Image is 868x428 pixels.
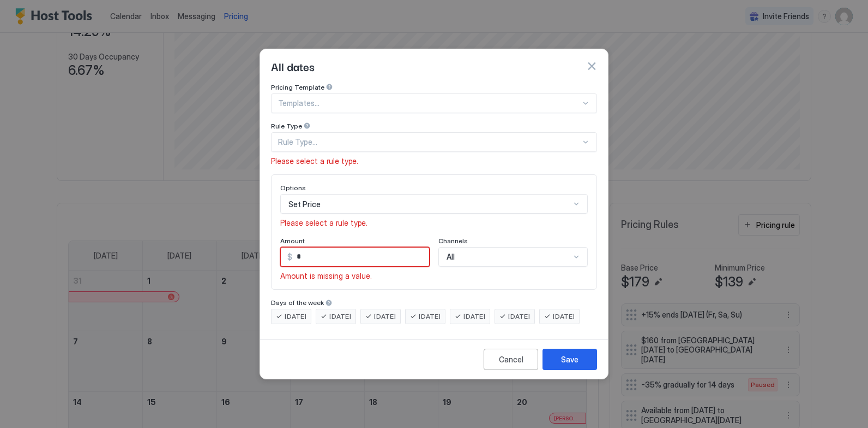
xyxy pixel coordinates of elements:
span: All dates [271,58,315,74]
span: $ [287,252,292,262]
span: Channels [438,237,468,245]
span: Rule Type [271,122,302,130]
span: Options [280,184,306,192]
span: [DATE] [508,312,530,321]
span: [DATE] [329,312,351,321]
div: Cancel [499,354,523,365]
iframe: Intercom live chat [11,391,37,417]
span: Please select a rule type. [280,218,367,228]
input: Input Field [292,248,429,266]
span: [DATE] [285,312,306,321]
span: Set Price [288,200,321,209]
span: Amount [280,237,305,245]
span: [DATE] [553,312,575,321]
span: [DATE] [463,312,485,321]
div: Save [561,354,578,365]
span: Amount is missing a value. [280,271,372,281]
span: Pricing Template [271,83,324,91]
span: Please select a rule type. [271,156,358,166]
button: Save [542,349,597,370]
span: [DATE] [374,312,396,321]
span: Days of the week [271,298,324,307]
span: All [447,252,455,262]
span: [DATE] [419,312,441,321]
button: Cancel [484,349,538,370]
div: Rule Type... [278,137,581,147]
